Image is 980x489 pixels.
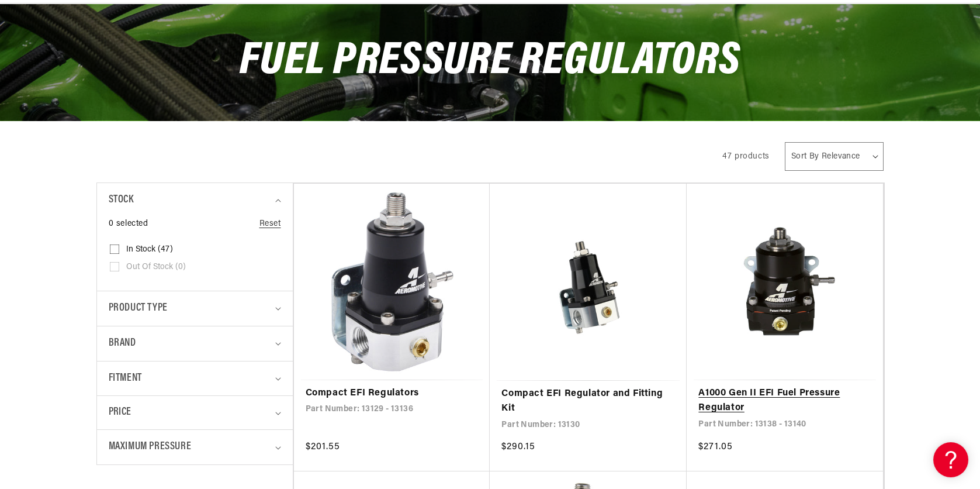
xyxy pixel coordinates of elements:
span: 47 products [722,152,770,161]
summary: Product type (0 selected) [109,291,281,326]
span: Out of stock (0) [126,262,186,273]
span: Maximum Pressure [109,439,192,456]
span: In stock (47) [126,244,173,255]
span: Fitment [109,370,142,387]
summary: Price [109,396,281,429]
a: Compact EFI Regulator and Fitting Kit [501,387,675,416]
summary: Stock (0 selected) [109,183,281,218]
a: Reset [259,218,281,230]
span: Product type [109,300,168,317]
span: 0 selected [109,218,148,230]
summary: Fitment (0 selected) [109,361,281,396]
a: Compact EFI Regulators [306,386,479,401]
span: Brand [109,335,136,352]
span: Fuel Pressure Regulators [240,39,740,85]
span: Stock [109,192,134,209]
a: A1000 Gen II EFI Fuel Pressure Regulator [698,386,871,416]
span: Price [109,405,131,421]
summary: Brand (0 selected) [109,326,281,361]
summary: Maximum Pressure (0 selected) [109,430,281,464]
